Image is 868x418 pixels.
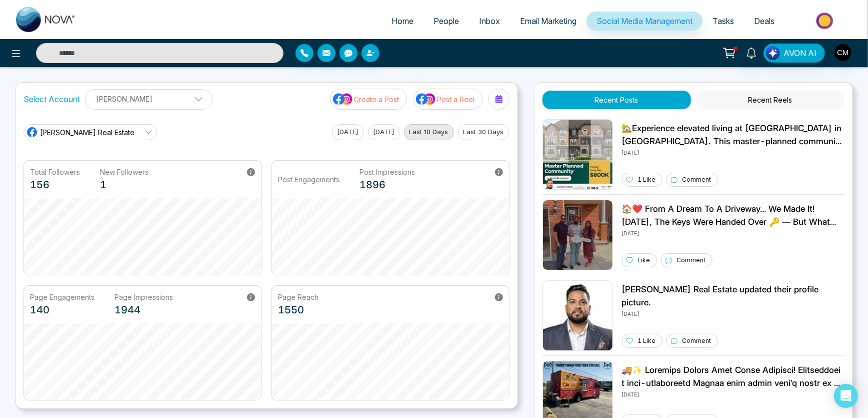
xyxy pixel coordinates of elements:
[23,93,80,105] label: Select Account
[542,119,613,190] img: Unable to load img.
[413,89,482,110] button: social-media-iconPost a Reel
[16,7,76,32] img: Nova CRM Logo
[469,12,510,31] a: Inbox
[359,177,415,192] p: 1896
[100,177,148,192] p: 1
[622,148,844,157] p: [DATE]
[834,384,858,408] div: Open Intercom Messenger
[622,283,844,309] p: [PERSON_NAME] Real Estate updated their profile picture.
[789,10,862,32] img: Market-place.gif
[744,12,784,31] a: Deals
[638,256,650,265] p: Like
[520,16,576,26] span: Email Marketing
[30,167,80,177] p: Total Followers
[677,256,706,265] p: Comment
[91,91,206,107] p: [PERSON_NAME]
[702,12,744,31] a: Tasks
[404,124,454,140] button: Last 10 Days
[542,200,613,270] img: Unable to load img.
[766,46,780,60] img: Lead Flow
[423,12,469,31] a: People
[696,91,844,109] button: Recent Reels
[682,175,711,184] p: Comment
[278,174,339,185] p: Post Engagements
[433,16,459,26] span: People
[542,91,691,109] button: Recent Posts
[622,364,844,389] p: 🚚✨ Loremips Dolors Amet Conse Adipisci! Elitseddoei t inci-utlaboreetd Magnaa enim admin veni’q n...
[586,12,702,31] a: Social Media Management
[354,94,399,105] p: Create a Post
[359,167,415,177] p: Post Impressions
[278,302,318,317] p: 1550
[332,124,364,140] button: [DATE]
[542,280,613,351] img: Unable to load img.
[510,12,586,31] a: Email Marketing
[622,228,844,237] p: [DATE]
[754,16,774,26] span: Deals
[638,175,656,184] p: 1 Like
[114,292,173,302] p: Page Impressions
[30,302,94,317] p: 140
[479,16,500,26] span: Inbox
[437,94,475,105] p: Post a Reel
[458,124,509,140] button: Last 30 Days
[368,124,400,140] button: [DATE]
[30,292,94,302] p: Page Engagements
[30,177,80,192] p: 156
[783,47,816,59] span: AVON AI
[416,93,436,106] img: social-media-icon
[622,389,844,398] p: [DATE]
[381,12,423,31] a: Home
[622,309,844,318] p: [DATE]
[330,89,407,110] button: social-media-iconCreate a Post
[278,292,318,302] p: Page Reach
[100,167,148,177] p: New Followers
[333,93,353,106] img: social-media-icon
[682,336,711,345] p: Comment
[391,16,413,26] span: Home
[114,302,173,317] p: 1944
[638,336,656,345] p: 1 Like
[622,203,844,228] p: 🏠❤️ From A Dream To A Driveway… We Made It! [DATE], The Keys Were Handed Over 🔑 — But What You Re...
[622,122,844,148] p: 🏡Experience elevated living at [GEOGRAPHIC_DATA] in [GEOGRAPHIC_DATA]. This master-planned commun...
[763,44,825,63] button: AVON AI
[834,44,851,61] img: User Avatar
[712,16,734,26] span: Tasks
[40,127,134,138] span: [PERSON_NAME] Real Estate
[596,16,692,26] span: Social Media Management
